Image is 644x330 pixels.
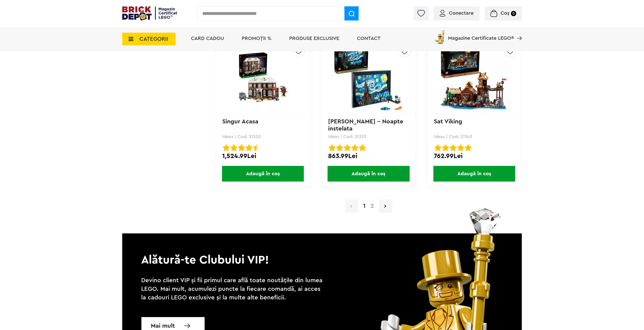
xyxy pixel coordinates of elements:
[242,36,271,41] a: PROMOȚII %
[184,323,190,328] img: Mai multe informatii
[253,144,260,151] img: Evaluare cu stele
[238,144,245,151] img: Evaluare cu stele
[359,144,366,151] img: Evaluare cu stele
[434,144,441,151] img: Evaluare cu stele
[141,276,326,302] p: Devino client VIP și fii primul care află toate noutățile din lumea LEGO. Mai mult, acumulezi pun...
[465,144,472,151] img: Evaluare cu stele
[344,144,351,151] img: Evaluare cu stele
[222,119,258,125] a: Singur Acasa
[122,233,522,268] p: Alătură-te Clubului VIP!
[434,153,515,159] div: 762.99Lei
[216,166,310,182] a: Adaugă în coș
[457,144,464,151] img: Evaluare cu stele
[434,119,462,125] a: Sat Viking
[434,134,515,139] p: Ideas | Cod: 21343
[328,119,405,132] a: [PERSON_NAME] - Noapte instelata
[328,153,409,159] div: 863.99Lei
[351,144,358,151] img: Evaluare cu stele
[433,166,515,182] span: Adaugă în coș
[228,52,298,103] img: Singur Acasa
[139,36,168,42] span: CATEGORII
[328,166,409,182] span: Adaugă în coș
[450,144,457,151] img: Evaluare cu stele
[514,29,522,34] a: Magazine Certificate LEGO®
[440,11,474,16] a: Conectare
[333,42,404,113] img: Vincent van Gogh - Noapte instelata
[151,323,175,328] span: Mai mult
[379,200,392,213] a: Pagina urmatoare
[328,134,409,139] p: Ideas | Cod: 21333
[501,11,509,16] span: Coș
[439,42,510,113] img: Sat Viking
[449,11,474,16] span: Conectare
[322,166,415,182] a: Adaugă în coș
[222,134,303,139] p: Ideas | Cod: 21330
[245,144,253,151] img: Evaluare cu stele
[336,144,343,151] img: Evaluare cu stele
[191,36,224,41] a: Card Cadou
[361,203,368,209] strong: 1
[357,36,381,41] a: Contact
[511,11,516,16] small: 0
[223,144,230,151] img: Evaluare cu stele
[329,144,336,151] img: Evaluare cu stele
[448,29,514,41] span: Magazine Certificate LEGO®
[442,144,449,151] img: Evaluare cu stele
[222,166,304,182] span: Adaugă în coș
[428,166,521,182] a: Adaugă în coș
[230,144,237,151] img: Evaluare cu stele
[368,203,377,209] a: 2
[289,36,339,41] a: Produse exclusive
[222,153,303,159] div: 1,524.99Lei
